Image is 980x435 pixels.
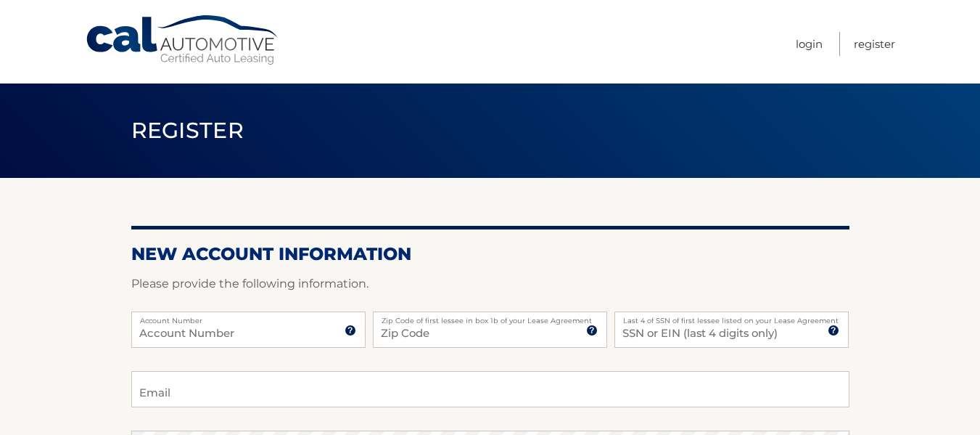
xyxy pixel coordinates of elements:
a: Register [854,32,895,56]
img: tooltip.svg [345,325,356,336]
label: Account Number [131,312,366,323]
h2: New Account Information [131,243,849,265]
a: Cal Automotive [85,15,281,66]
input: Account Number [131,312,366,348]
img: tooltip.svg [586,325,598,336]
input: Email [131,371,849,407]
img: tooltip.svg [828,325,839,336]
label: Last 4 of SSN of first lessee listed on your Lease Agreement [614,312,849,323]
input: Zip Code [373,312,607,348]
span: Register [131,117,244,144]
label: Zip Code of first lessee in box 1b of your Lease Agreement [373,312,607,323]
input: SSN or EIN (last 4 digits only) [614,312,849,348]
p: Please provide the following information. [131,274,849,294]
a: Login [796,32,823,56]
